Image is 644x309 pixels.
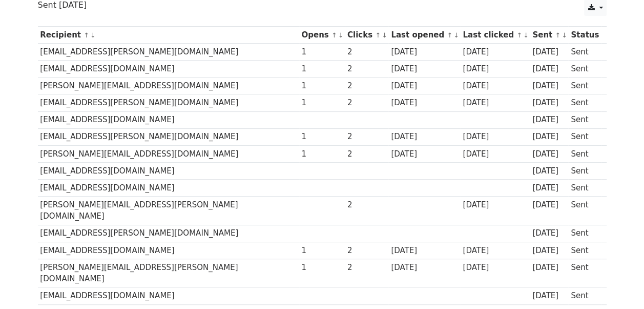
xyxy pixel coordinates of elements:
[568,179,601,196] td: Sent
[38,242,299,259] td: [EMAIL_ADDRESS][DOMAIN_NAME]
[347,199,386,211] div: 2
[463,148,527,160] div: [DATE]
[562,31,567,39] a: ↓
[463,80,527,92] div: [DATE]
[463,46,527,58] div: [DATE]
[568,259,601,287] td: Sent
[532,199,566,211] div: [DATE]
[532,262,566,274] div: [DATE]
[532,97,566,109] div: [DATE]
[568,197,601,225] td: Sent
[568,78,601,94] td: Sent
[38,27,299,44] th: Recipient
[38,78,299,94] td: [PERSON_NAME][EMAIL_ADDRESS][DOMAIN_NAME]
[388,27,460,44] th: Last opened
[301,80,342,92] div: 1
[391,46,458,58] div: [DATE]
[532,245,566,257] div: [DATE]
[338,31,344,39] a: ↓
[532,290,566,302] div: [DATE]
[516,31,522,39] a: ↑
[532,148,566,160] div: [DATE]
[301,97,342,109] div: 1
[532,227,566,239] div: [DATE]
[347,63,386,75] div: 2
[523,31,529,39] a: ↓
[568,162,601,179] td: Sent
[568,61,601,78] td: Sent
[347,97,386,109] div: 2
[382,31,387,39] a: ↓
[463,131,527,143] div: [DATE]
[568,128,601,145] td: Sent
[568,145,601,162] td: Sent
[463,262,527,274] div: [DATE]
[568,94,601,111] td: Sent
[530,27,568,44] th: Sent
[391,63,458,75] div: [DATE]
[391,148,458,160] div: [DATE]
[568,44,601,61] td: Sent
[38,287,299,304] td: [EMAIL_ADDRESS][DOMAIN_NAME]
[532,131,566,143] div: [DATE]
[331,31,337,39] a: ↑
[38,44,299,61] td: [EMAIL_ADDRESS][PERSON_NAME][DOMAIN_NAME]
[568,225,601,242] td: Sent
[375,31,381,39] a: ↑
[347,46,386,58] div: 2
[532,63,566,75] div: [DATE]
[38,225,299,242] td: [EMAIL_ADDRESS][PERSON_NAME][DOMAIN_NAME]
[532,165,566,177] div: [DATE]
[38,145,299,162] td: [PERSON_NAME][EMAIL_ADDRESS][DOMAIN_NAME]
[347,131,386,143] div: 2
[447,31,452,39] a: ↑
[38,61,299,78] td: [EMAIL_ADDRESS][DOMAIN_NAME]
[299,27,345,44] th: Opens
[301,46,342,58] div: 1
[461,27,530,44] th: Last clicked
[301,148,342,160] div: 1
[38,259,299,287] td: [PERSON_NAME][EMAIL_ADDRESS][PERSON_NAME][DOMAIN_NAME]
[347,245,386,257] div: 2
[90,31,96,39] a: ↓
[463,245,527,257] div: [DATE]
[391,262,458,274] div: [DATE]
[391,245,458,257] div: [DATE]
[568,27,601,44] th: Status
[593,260,644,309] iframe: Chat Widget
[463,63,527,75] div: [DATE]
[301,262,342,274] div: 1
[453,31,459,39] a: ↓
[568,111,601,128] td: Sent
[84,31,89,39] a: ↑
[532,46,566,58] div: [DATE]
[38,94,299,111] td: [EMAIL_ADDRESS][PERSON_NAME][DOMAIN_NAME]
[38,111,299,128] td: [EMAIL_ADDRESS][DOMAIN_NAME]
[38,162,299,179] td: [EMAIL_ADDRESS][DOMAIN_NAME]
[532,182,566,194] div: [DATE]
[347,148,386,160] div: 2
[568,242,601,259] td: Sent
[38,128,299,145] td: [EMAIL_ADDRESS][PERSON_NAME][DOMAIN_NAME]
[463,199,527,211] div: [DATE]
[345,27,388,44] th: Clicks
[38,197,299,225] td: [PERSON_NAME][EMAIL_ADDRESS][PERSON_NAME][DOMAIN_NAME]
[301,131,342,143] div: 1
[391,131,458,143] div: [DATE]
[555,31,560,39] a: ↑
[38,179,299,196] td: [EMAIL_ADDRESS][DOMAIN_NAME]
[391,97,458,109] div: [DATE]
[463,97,527,109] div: [DATE]
[301,63,342,75] div: 1
[391,80,458,92] div: [DATE]
[347,80,386,92] div: 2
[532,114,566,126] div: [DATE]
[532,80,566,92] div: [DATE]
[568,287,601,304] td: Sent
[301,245,342,257] div: 1
[347,262,386,274] div: 2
